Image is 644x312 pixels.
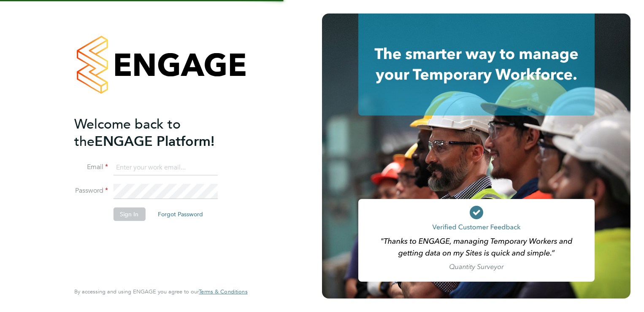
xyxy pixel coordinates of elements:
a: Terms & Conditions [199,288,247,295]
input: Enter your work email... [113,160,217,175]
span: Terms & Conditions [199,288,247,295]
h2: ENGAGE Platform! [74,116,239,150]
label: Password [74,186,108,195]
button: Forgot Password [151,207,210,221]
span: Welcome back to the [74,116,181,150]
span: By accessing and using ENGAGE you agree to our [74,288,247,295]
button: Sign In [113,207,145,221]
label: Email [74,163,108,172]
